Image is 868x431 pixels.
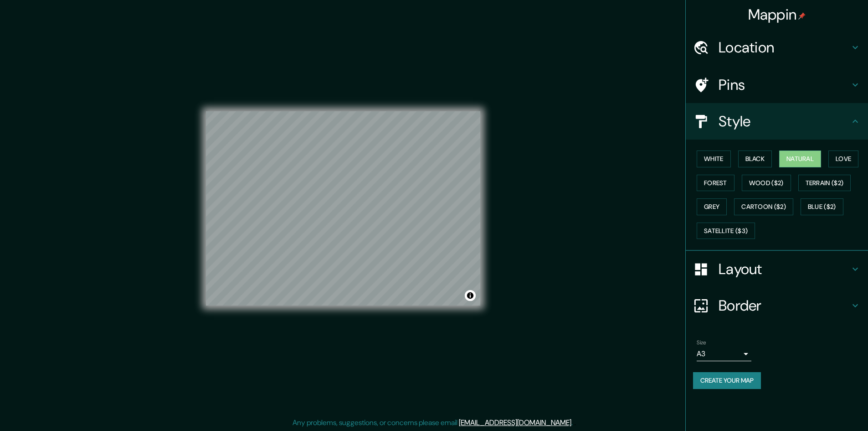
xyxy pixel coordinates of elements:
h4: Border [719,296,850,315]
canvas: Map [206,111,480,306]
div: . [573,417,574,428]
div: Style [686,103,868,140]
button: Create your map [693,372,761,389]
div: Layout [686,251,868,287]
button: Grey [697,198,727,215]
div: . [574,417,576,428]
div: Pins [686,67,868,103]
button: Love [828,151,858,167]
div: Location [686,29,868,66]
button: Toggle attribution [465,290,476,301]
p: Any problems, suggestions, or concerns please email . [293,417,573,428]
h4: Layout [719,260,850,278]
h4: Mappin [748,5,806,24]
img: pin-icon.png [798,12,806,20]
h4: Style [719,112,850,130]
button: Forest [697,175,734,192]
button: Black [738,151,772,167]
h4: Location [719,38,850,57]
button: Wood ($2) [742,175,791,192]
button: Satellite ($3) [697,223,755,239]
button: Blue ($2) [801,198,843,215]
button: White [697,151,731,167]
div: Border [686,287,868,324]
label: Size [697,339,706,347]
button: Terrain ($2) [798,175,851,192]
iframe: Help widget launcher [787,395,858,421]
a: [EMAIL_ADDRESS][DOMAIN_NAME] [459,418,571,427]
h4: Pins [719,76,850,94]
div: A3 [697,347,751,361]
button: Natural [779,151,821,167]
button: Cartoon ($2) [734,198,793,215]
